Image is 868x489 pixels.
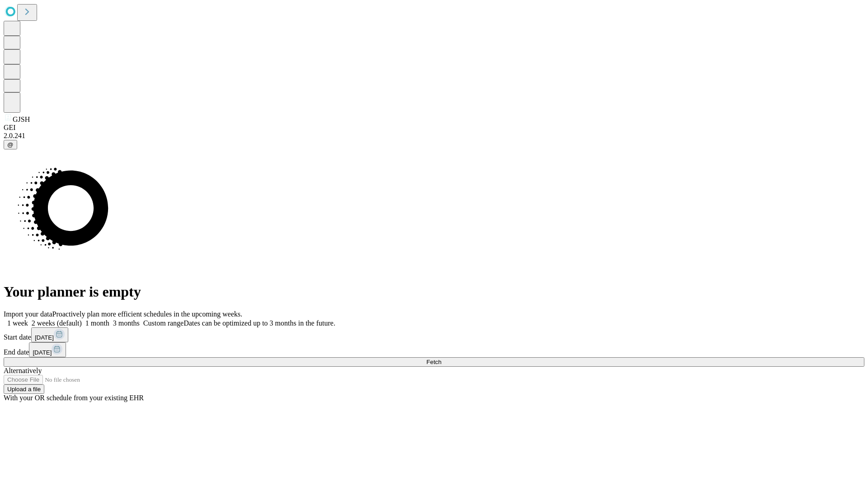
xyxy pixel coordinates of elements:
span: Import your data [4,310,52,318]
div: End date [4,342,864,357]
span: With your OR schedule from your existing EHR [4,394,144,402]
h1: Your planner is empty [4,283,864,300]
span: Alternatively [4,367,42,374]
div: GEI [4,124,864,132]
span: [DATE] [33,349,52,356]
div: Start date [4,327,864,342]
span: Dates can be optimized up to 3 months in the future. [184,319,335,327]
span: @ [7,141,14,148]
button: Upload a file [4,384,44,394]
button: Fetch [4,357,864,367]
button: [DATE] [29,342,66,357]
span: Proactively plan more efficient schedules in the upcoming weeks. [52,310,242,318]
span: [DATE] [35,334,54,341]
span: GJSH [13,115,30,123]
button: [DATE] [31,327,68,342]
button: @ [4,140,17,149]
span: Custom range [143,319,184,327]
div: 2.0.241 [4,132,864,140]
span: 2 weeks (default) [32,319,82,327]
span: 1 month [85,319,109,327]
span: 3 months [113,319,140,327]
span: Fetch [426,359,441,365]
span: 1 week [7,319,28,327]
